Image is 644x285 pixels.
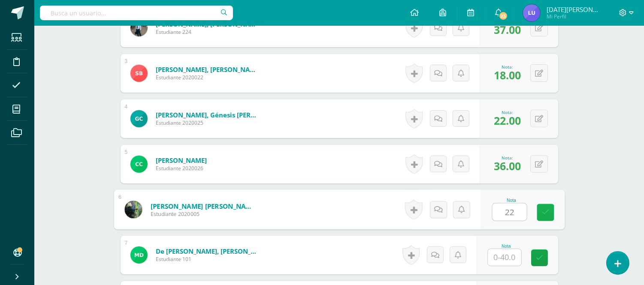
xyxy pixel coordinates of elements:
[494,113,521,128] span: 22.00
[492,198,531,203] div: Nota
[150,210,256,218] span: Estudiante 2020005
[150,201,256,210] a: [PERSON_NAME] [PERSON_NAME]
[130,65,148,82] img: 7809f13f01cc4657eef23f3242b6dbb0.png
[494,109,521,115] div: Nota:
[40,6,233,20] input: Busca un usuario...
[487,244,525,249] div: Nota
[494,159,521,173] span: 36.00
[156,65,259,74] a: [PERSON_NAME], [PERSON_NAME]
[494,22,521,37] span: 37.00
[494,155,521,161] div: Nota:
[488,249,521,266] input: 0-40.0
[156,255,259,263] span: Estudiante 101
[156,165,207,172] span: Estudiante 2020026
[499,11,508,21] span: 23
[130,110,148,127] img: e71012066a2bd81e449ef6892223aa7b.png
[124,201,142,218] img: e8542d1705c9954ceec5d5e6b2528ace.png
[156,247,259,255] a: de [PERSON_NAME], [PERSON_NAME]
[156,74,259,81] span: Estudiante 2020022
[130,156,148,173] img: b1d1e51d57136bfcec50208e4cc24a32.png
[156,156,207,165] a: [PERSON_NAME]
[156,28,259,36] span: Estudiante 224
[492,204,526,221] input: 0-40.0
[156,111,259,119] a: [PERSON_NAME], Génesis [PERSON_NAME]
[494,64,521,70] div: Nota:
[156,119,259,126] span: Estudiante 2020025
[547,13,598,20] span: Mi Perfil
[130,246,148,264] img: 978d1ec2c8407c65da1e70f2a3d1f62e.png
[494,68,521,82] span: 18.00
[523,4,540,21] img: ce3d0ac661155b37ff605ef86279b452.png
[547,5,598,14] span: [DATE][PERSON_NAME]
[130,19,148,36] img: a1609f83f921d2bbf344bc67f55e8e2c.png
